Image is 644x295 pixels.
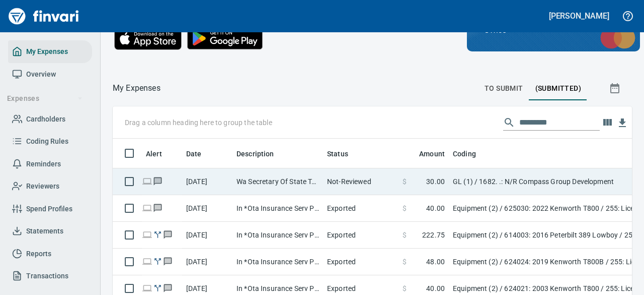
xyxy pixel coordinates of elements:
[142,178,152,185] span: Online transaction
[8,63,92,86] a: Overview
[8,175,92,198] a: Reviewers
[3,89,87,108] button: Expenses
[232,195,323,222] td: In *Ota Insurance Serv Portland OR
[182,22,268,55] img: Get it on Google Play
[426,176,445,187] span: 30.00
[146,148,162,160] span: Alert
[600,76,632,100] button: Show transactions within a particular date range
[485,82,523,95] span: To Submit
[236,148,274,160] span: Description
[152,258,163,265] span: Split transaction
[26,248,51,260] span: Reports
[546,8,612,24] button: [PERSON_NAME]
[182,249,232,275] td: [DATE]
[8,220,92,243] a: Statements
[403,230,407,240] span: $
[113,82,160,94] nav: breadcrumb
[8,130,92,153] a: Coding Rules
[142,231,152,238] span: Online transaction
[142,258,152,265] span: Online transaction
[323,222,398,249] td: Exported
[403,176,407,187] span: $
[8,265,92,287] a: Transactions
[595,22,640,54] img: mastercard.svg
[406,148,445,160] span: Amount
[403,203,407,213] span: $
[142,285,152,291] span: Online transaction
[26,225,63,238] span: Statements
[323,168,398,195] td: Not-Reviewed
[26,113,65,126] span: Cardholders
[327,148,348,160] span: Status
[403,257,407,267] span: $
[113,82,160,94] p: My Expenses
[163,285,174,291] span: Has messages
[26,203,72,215] span: Spend Profiles
[26,270,68,282] span: Transactions
[152,205,163,211] span: Has messages
[26,45,68,58] span: My Expenses
[26,180,59,193] span: Reviewers
[323,249,398,275] td: Exported
[232,222,323,249] td: In *Ota Insurance Serv Portland OR - In *Ota Insurance Serv Portland OR
[7,92,83,105] span: Expenses
[114,27,182,50] img: Download on the App Store
[146,148,175,160] span: Alert
[8,198,92,220] a: Spend Profiles
[142,205,152,211] span: Online transaction
[615,115,630,131] button: Download Table
[186,148,202,160] span: Date
[26,68,56,81] span: Overview
[327,148,361,160] span: Status
[549,11,609,21] h5: [PERSON_NAME]
[6,4,82,28] img: Finvari
[8,108,92,131] a: Cardholders
[232,168,323,195] td: Wa Secretary Of State Tumwater [GEOGRAPHIC_DATA]
[600,115,615,130] button: Choose columns to display
[152,178,163,185] span: Has messages
[535,82,581,95] span: (Submitted)
[182,168,232,195] td: [DATE]
[419,148,445,160] span: Amount
[426,203,445,213] span: 40.00
[182,195,232,222] td: [DATE]
[426,283,445,293] span: 40.00
[26,158,61,170] span: Reminders
[8,40,92,63] a: My Expenses
[323,195,398,222] td: Exported
[453,148,489,160] span: Coding
[453,148,476,160] span: Coding
[182,222,232,249] td: [DATE]
[152,285,163,291] span: Split transaction
[163,231,174,238] span: Has messages
[232,249,323,275] td: In *Ota Insurance Serv Portland OR - In *Ota Insurance Serv Portland OR
[422,230,445,240] span: 222.75
[26,135,68,148] span: Coding Rules
[426,257,445,267] span: 48.00
[403,283,407,293] span: $
[236,148,287,160] span: Description
[8,153,92,175] a: Reminders
[152,231,163,238] span: Split transaction
[125,117,272,128] p: Drag a column heading here to group the table
[8,243,92,265] a: Reports
[163,258,174,265] span: Has messages
[186,148,215,160] span: Date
